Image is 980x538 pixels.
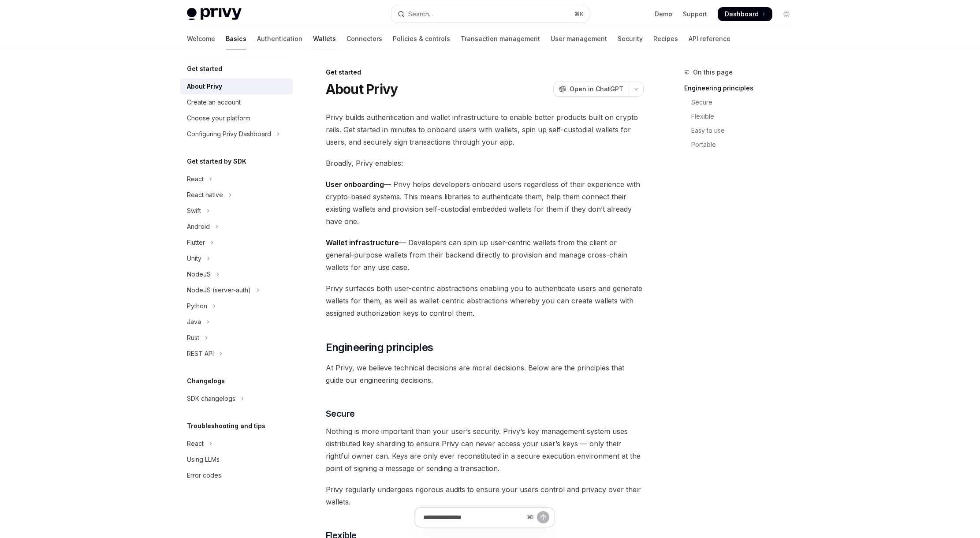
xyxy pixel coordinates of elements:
a: Easy to use [684,123,801,138]
a: Wallets [313,28,336,49]
h5: Changelogs [187,376,225,386]
div: Java [187,317,201,327]
button: Toggle Configuring Privy Dashboard section [180,126,293,142]
input: Ask a question... [423,508,523,527]
span: Privy regularly undergoes rigorous audits to ensure your users control and privacy over their wal... [326,483,644,508]
div: SDK changelogs [187,393,235,404]
button: Toggle React section [180,171,293,187]
h5: Get started [187,64,222,74]
div: Using LLMs [187,454,220,465]
a: Recipes [653,28,678,49]
div: Rust [187,333,199,343]
a: Transaction management [461,28,540,49]
a: Choose your platform [180,110,293,126]
a: Support [683,10,707,19]
a: Basics [226,28,246,49]
div: Swift [187,205,201,216]
div: Choose your platform [187,113,250,123]
div: About Privy [187,81,222,92]
button: Toggle React section [180,436,293,452]
a: Secure [684,95,801,109]
span: Engineering principles [326,340,433,355]
button: Toggle React native section [180,187,293,203]
span: Privy surfaces both user-centric abstractions enabling you to authenticate users and generate wal... [326,282,644,319]
span: Dashboard [725,10,759,19]
div: Python [187,301,207,311]
div: Configuring Privy Dashboard [187,129,271,139]
span: Nothing is more important than your user’s security. Privy’s key management system uses distribut... [326,425,644,474]
div: React native [187,190,223,200]
a: Welcome [187,28,215,49]
strong: User onboarding [326,180,384,189]
img: light logo [187,8,242,20]
button: Toggle NodeJS section [180,266,293,282]
span: — Privy helps developers onboard users regardless of their experience with crypto-based systems. ... [326,178,644,228]
button: Toggle Python section [180,298,293,314]
a: Policies & controls [393,28,450,49]
a: Portable [684,138,801,152]
div: Error codes [187,470,221,481]
h5: Troubleshooting and tips [187,421,265,431]
span: — Developers can spin up user-centric wallets from the client or general-purpose wallets from the... [326,236,644,273]
div: Create an account [187,97,241,108]
div: Search... [408,9,433,19]
div: REST API [187,348,214,359]
div: Android [187,221,210,232]
button: Toggle Swift section [180,203,293,219]
a: Flexible [684,109,801,123]
button: Toggle SDK changelogs section [180,391,293,407]
button: Toggle NodeJS (server-auth) section [180,282,293,298]
div: NodeJS (server-auth) [187,285,251,295]
a: Engineering principles [684,81,801,95]
button: Open in ChatGPT [553,82,629,97]
h5: Get started by SDK [187,156,246,167]
span: On this page [693,67,733,78]
button: Toggle Flutter section [180,235,293,250]
a: User management [551,28,607,49]
a: Dashboard [718,7,772,21]
span: Secure [326,407,355,420]
div: Flutter [187,237,205,248]
div: React [187,174,204,184]
button: Toggle REST API section [180,346,293,362]
span: Privy builds authentication and wallet infrastructure to enable better products built on crypto r... [326,111,644,148]
button: Open search [391,6,589,22]
a: Connectors [347,28,382,49]
button: Toggle Rust section [180,330,293,346]
h1: About Privy [326,81,398,97]
a: Demo [655,10,672,19]
button: Toggle Android section [180,219,293,235]
button: Toggle Unity section [180,250,293,266]
a: Create an account [180,94,293,110]
strong: Wallet infrastructure [326,238,399,247]
a: Error codes [180,467,293,483]
span: Broadly, Privy enables: [326,157,644,169]
a: Security [618,28,643,49]
a: Using LLMs [180,452,293,467]
div: Unity [187,253,201,264]
a: API reference [689,28,730,49]
a: About Privy [180,78,293,94]
span: Open in ChatGPT [570,85,623,93]
div: React [187,438,204,449]
button: Toggle Java section [180,314,293,330]
a: Authentication [257,28,302,49]
button: Toggle dark mode [779,7,794,21]
div: Get started [326,68,644,77]
span: ⌘ K [574,11,584,18]
div: NodeJS [187,269,211,280]
span: At Privy, we believe technical decisions are moral decisions. Below are the principles that guide... [326,362,644,386]
button: Send message [537,511,549,523]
